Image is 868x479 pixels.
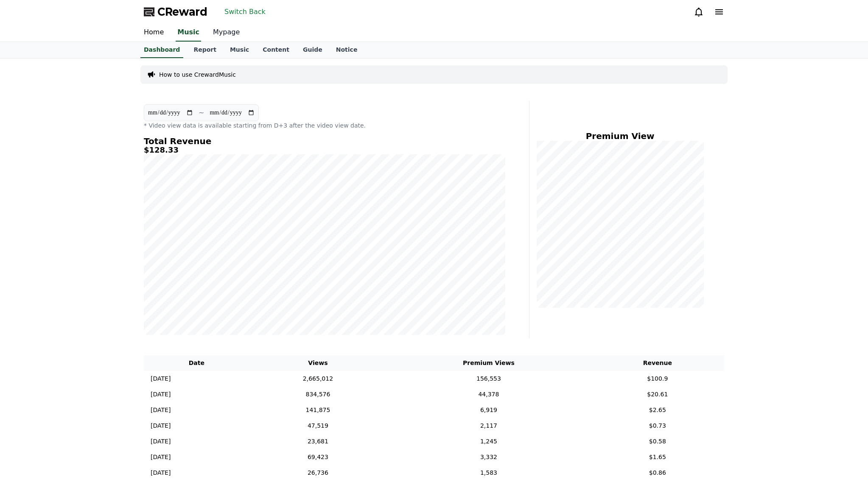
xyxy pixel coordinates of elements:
[144,5,207,19] a: CReward
[151,468,171,477] p: [DATE]
[249,418,387,434] td: 47,519
[296,42,329,58] a: Guide
[157,5,207,19] span: CReward
[386,418,591,434] td: 2,117
[144,121,505,130] p: * Video view data is available starting from D+3 after the video view date.
[591,371,724,387] td: $100.9
[206,24,246,42] a: Mypage
[187,42,223,58] a: Report
[249,434,387,449] td: 23,681
[151,421,171,430] p: [DATE]
[144,355,249,371] th: Date
[386,371,591,387] td: 156,553
[151,453,171,462] p: [DATE]
[249,402,387,418] td: 141,875
[386,449,591,465] td: 3,332
[249,355,387,371] th: Views
[144,146,505,154] h5: $128.33
[249,387,387,402] td: 834,576
[591,434,724,449] td: $0.58
[591,418,724,434] td: $0.73
[151,406,171,415] p: [DATE]
[386,355,591,371] th: Premium Views
[221,5,269,19] button: Switch Back
[591,355,724,371] th: Revenue
[151,390,171,399] p: [DATE]
[591,449,724,465] td: $1.65
[159,70,236,79] a: How to use CrewardMusic
[223,42,256,58] a: Music
[176,24,201,42] a: Music
[199,108,204,118] p: ~
[249,371,387,387] td: 2,665,012
[329,42,364,58] a: Notice
[151,437,171,446] p: [DATE]
[591,387,724,402] td: $20.61
[249,449,387,465] td: 69,423
[151,374,171,383] p: [DATE]
[386,402,591,418] td: 6,919
[256,42,296,58] a: Content
[144,136,505,146] h4: Total Revenue
[536,131,704,141] h4: Premium View
[137,24,171,42] a: Home
[386,387,591,402] td: 44,378
[386,434,591,449] td: 1,245
[140,42,183,58] a: Dashboard
[591,402,724,418] td: $2.65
